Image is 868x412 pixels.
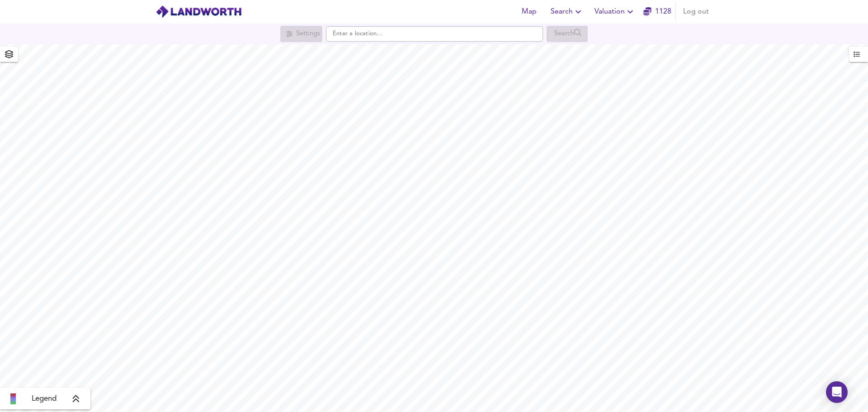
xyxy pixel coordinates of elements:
span: Valuation [594,5,636,18]
div: Search for a location first or explore the map [280,26,322,42]
button: Search [547,3,587,21]
button: Log out [679,3,712,21]
span: Legend [32,393,57,404]
div: Search for a location first or explore the map [547,26,588,42]
span: Map [518,5,540,18]
span: Log out [683,5,709,18]
div: Open Intercom Messenger [826,381,848,403]
a: 1128 [643,5,671,18]
button: 1128 [643,3,672,21]
button: Valuation [591,3,639,21]
button: Map [514,3,543,21]
img: logo [156,5,242,19]
input: Enter a location... [326,26,543,42]
span: Search [551,5,584,18]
